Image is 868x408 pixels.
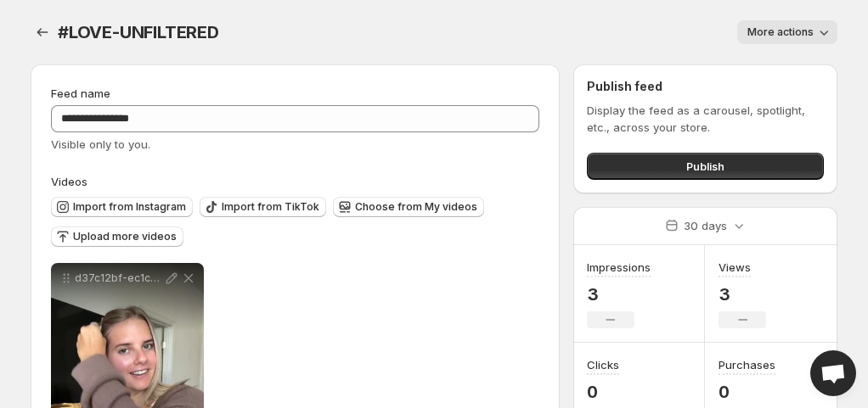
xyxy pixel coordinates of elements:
p: d37c12bf-ec1c-4e2e-8a4f-e5f5682b30c8 [75,271,163,285]
span: Import from TikTok [222,200,319,214]
span: #LOVE-UNFILTERED [58,22,219,42]
span: Choose from My videos [355,200,477,214]
h3: Clicks [587,356,619,373]
button: Choose from My videos [333,197,484,217]
span: Videos [51,175,87,188]
span: Publish [686,158,724,175]
span: More actions [747,25,814,39]
p: Display the feed as a carousel, spotlight, etc., across your store. [587,102,824,136]
h2: Publish feed [587,78,824,95]
button: Import from Instagram [51,197,193,217]
button: Upload more videos [51,226,183,247]
button: Settings [31,20,54,44]
h3: Impressions [587,259,651,276]
a: Open chat [810,350,856,396]
button: Publish [587,153,824,180]
p: 0 [587,382,634,402]
p: 3 [587,284,651,305]
span: Visible only to you. [51,137,150,151]
h3: Views [719,259,751,276]
button: Import from TikTok [200,197,326,217]
span: Feed name [51,87,110,100]
p: 30 days [684,217,727,234]
span: Import from Instagram [73,200,186,214]
p: 0 [719,382,775,402]
span: Upload more videos [73,230,177,243]
h3: Purchases [719,356,775,373]
button: More actions [737,20,837,44]
p: 3 [719,284,766,305]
